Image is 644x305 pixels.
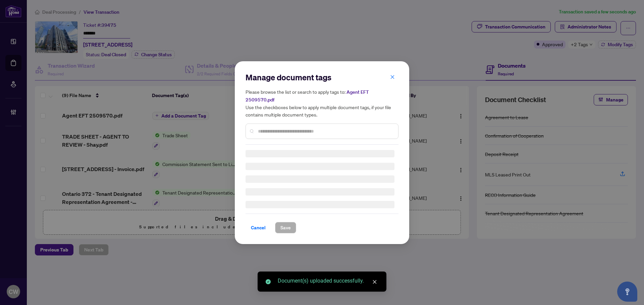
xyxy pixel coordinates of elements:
[371,278,378,286] a: Close
[266,279,271,284] span: check-circle
[275,222,296,233] button: Save
[278,277,378,285] div: Document(s) uploaded successfully.
[246,72,398,83] h2: Manage document tags
[251,222,266,233] span: Cancel
[246,89,369,103] span: Agent EFT 2509570.pdf
[372,280,377,284] span: close
[617,282,637,302] button: Open asap
[390,74,395,79] span: close
[246,88,398,118] h5: Please browse the list or search to apply tags to: Use the checkboxes below to apply multiple doc...
[246,222,271,233] button: Cancel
